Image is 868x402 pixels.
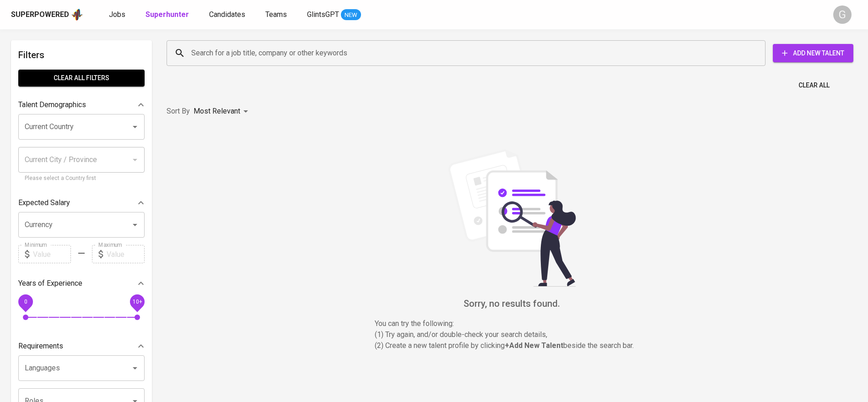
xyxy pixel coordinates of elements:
b: + Add New Talent [505,341,563,350]
span: NEW [341,11,361,20]
a: GlintsGPT NEW [307,9,361,21]
p: Sort By [167,106,190,117]
a: Jobs [109,9,127,21]
span: Candidates [209,10,245,19]
h6: Filters [18,48,145,62]
span: GlintsGPT [307,10,339,19]
button: Add New Talent [773,44,853,62]
h6: Sorry, no results found. [167,296,857,311]
p: Talent Demographics [18,99,86,110]
p: Please select a Country first [25,174,138,183]
p: Most Relevant [194,106,240,117]
a: Teams [265,9,289,21]
img: app logo [71,8,83,22]
span: Clear All filters [26,72,137,84]
b: Superhunter [146,10,189,19]
div: Talent Demographics [18,96,145,114]
div: G [833,5,852,24]
a: Candidates [209,9,247,21]
a: Superpoweredapp logo [11,8,83,22]
p: You can try the following : [375,318,649,329]
span: 0 [24,299,27,305]
input: Value [33,245,71,263]
span: Clear All [798,80,830,91]
input: Value [107,245,145,263]
button: Open [129,362,141,375]
div: Superpowered [11,10,69,20]
p: Years of Experience [18,278,82,289]
p: Requirements [18,341,63,352]
span: Add New Talent [780,48,846,59]
p: (2) Create a new talent profile by clicking beside the search bar. [375,340,649,351]
button: Clear All filters [18,70,145,87]
span: Jobs [109,10,125,19]
p: Expected Salary [18,197,70,208]
img: file_searching.svg [443,149,581,287]
div: Expected Salary [18,194,145,212]
div: Years of Experience [18,274,145,293]
span: 10+ [132,299,142,305]
button: Open [129,218,141,231]
p: (1) Try again, and/or double-check your search details, [375,329,649,340]
button: Clear All [795,77,833,94]
div: Requirements [18,337,145,355]
div: Most Relevant [194,103,251,120]
a: Superhunter [146,9,191,21]
span: Teams [265,10,287,19]
button: Open [129,120,141,133]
